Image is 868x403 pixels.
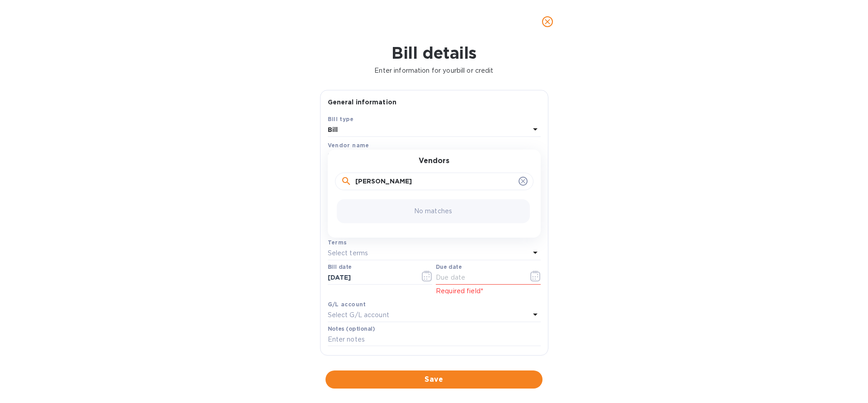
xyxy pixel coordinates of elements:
p: Select terms [328,248,368,258]
button: Save [325,370,542,389]
h3: Vendors [419,157,449,165]
p: Enter information for your bill or credit [7,66,861,75]
b: G/L account [328,301,366,308]
b: Bill type [328,116,354,122]
label: Notes (optional) [328,326,375,332]
input: Due date [436,271,521,285]
h1: Bill details [7,43,861,62]
input: Search [355,175,515,188]
p: Select vendor name [328,151,391,161]
p: Select G/L account [328,310,389,320]
p: No matches [414,206,452,216]
input: Enter notes [328,333,541,347]
p: Required field* [436,286,541,296]
label: Bill date [328,264,352,270]
b: Vendor name [328,142,369,149]
b: Bill [328,126,338,133]
button: close [537,11,558,33]
span: Save [333,374,535,385]
b: Terms [328,239,347,246]
label: Due date [436,264,462,270]
b: General information [328,98,397,106]
input: Select date [328,271,413,285]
